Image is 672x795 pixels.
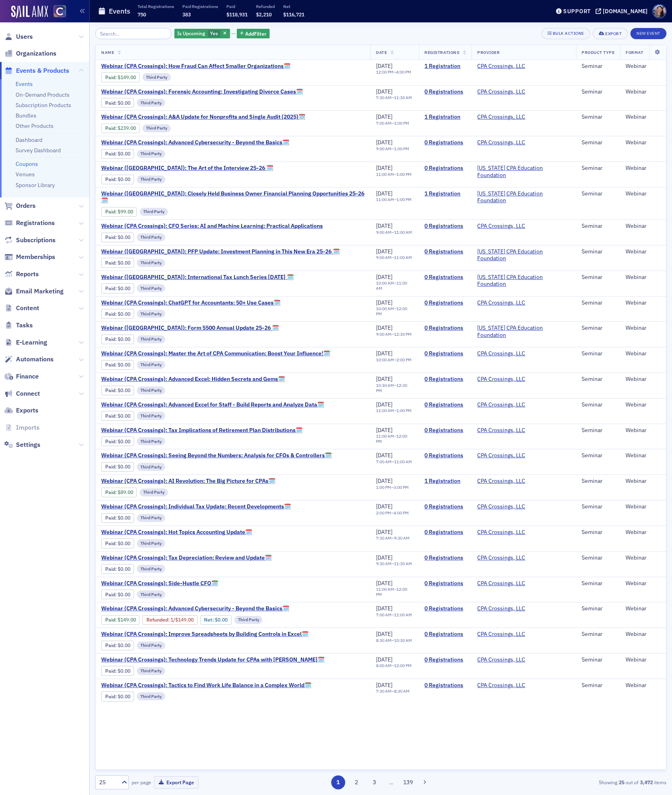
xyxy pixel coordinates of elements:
[118,125,136,131] span: $239.00
[596,8,650,14] button: [DOMAIN_NAME]
[101,350,330,357] a: Webinar (CPA Crossings): Master the Art of CPA Communication: Boost Your Influence!🗓️
[101,274,294,281] a: Webinar ([GEOGRAPHIC_DATA]): International Tax Lunch Series [DATE] 🗓
[16,136,42,143] a: Dashboard
[424,452,466,459] a: 0 Registrations
[16,321,33,330] span: Tasks
[4,321,33,330] a: Tasks
[376,88,392,95] span: [DATE]
[101,72,140,82] div: Paid: 1 - $14900
[283,11,304,18] span: $116,721
[101,248,340,255] span: Webinar (CA): PFP Update: Investment Planning in This New Era 25-26 🗓
[477,554,525,562] a: CPA Crossings, LLC
[424,580,466,587] a: 0 Registrations
[11,6,48,18] img: SailAMX
[210,30,218,36] span: Yes
[424,325,466,332] a: 0 Registrations
[101,299,280,307] a: Webinar (CPA Crossings): ChatGPT for Accountants: 50+ Use Cases🗓️
[477,165,570,179] span: California CPA Education Foundation
[101,682,311,689] span: Webinar (CPA Crossings): Tactics to Find Work Life Balance in a Complex World🗓️
[477,325,570,339] a: [US_STATE] CPA Education Foundation
[376,146,392,151] time: 9:00 AM
[16,236,56,245] span: Subscriptions
[4,406,38,415] a: Exports
[424,165,466,172] a: 0 Registrations
[376,171,394,177] time: 11:00 AM
[105,151,118,157] span: :
[101,63,290,70] a: Webinar (CPA Crossings): How Fraud Can Affect Smaller Organizations🗓️
[16,355,54,364] span: Automations
[16,181,55,189] a: Sponsor Library
[4,32,33,41] a: Users
[424,631,466,638] a: 0 Registrations
[140,208,168,216] div: Third Party
[182,11,191,18] span: 383
[376,95,412,100] div: –
[105,540,115,546] a: Paid
[101,376,285,383] a: Webinar (CPA Crossings): Advanced Excel: Hidden Secrets and Gems🗓️
[101,98,134,108] div: Paid: 0 - $0
[105,693,115,699] a: Paid
[105,234,118,240] span: :
[376,197,394,202] time: 11:00 AM
[394,95,412,100] time: 11:30 AM
[626,88,660,96] div: Webinar
[101,478,275,485] a: Webinar (CPA Crossings): AI Revolution: The Big Picture for CPAs🗓️
[48,5,66,19] a: View Homepage
[101,529,252,536] a: Webinar (CPA Crossings): Hot Topics Accounting Update🗓️
[105,311,115,317] a: Paid
[396,197,412,202] time: 1:00 PM
[177,30,205,36] span: Is Upcoming
[132,779,151,786] label: per page
[105,100,118,106] span: :
[349,775,363,789] button: 2
[424,682,466,689] a: 0 Registrations
[394,255,412,260] time: 11:00 AM
[477,376,525,383] a: CPA Crossings, LLC
[477,631,525,638] a: CPA Crossings, LLC
[424,139,466,146] a: 0 Registrations
[16,171,35,178] a: Venues
[101,207,137,217] div: Paid: 1 - $9900
[376,255,392,260] time: 9:00 AM
[101,149,134,159] div: Paid: 0 - $0
[376,69,394,75] time: 12:00 PM
[118,209,133,215] span: $99.00
[237,29,270,39] button: AddFilter
[477,63,525,70] a: CPA Crossings, LLC
[477,165,570,179] a: [US_STATE] CPA Education Foundation
[376,255,412,260] div: –
[174,29,230,39] div: Yes
[4,338,47,347] a: E-Learning
[394,120,409,126] time: 3:00 PM
[16,253,55,261] span: Memberships
[146,617,168,623] a: Refunded
[226,11,248,18] span: $118,931
[101,50,114,55] span: Name
[542,28,590,39] button: Bulk Actions
[101,114,305,121] a: Webinar (CPA Crossings): A&A Update for Nonprofits and Single Audit (2025)🗓️
[16,91,70,98] a: On-Demand Products
[101,427,302,434] span: Webinar (CPA Crossings): Tax Implications of Retirement Plan Distributions🗓️
[101,401,324,408] a: Webinar (CPA Crossings): Advanced Excel for Staff - Build Reports and Analyze Data🗓️
[424,248,466,255] a: 0 Registrations
[16,270,39,279] span: Reports
[603,8,648,15] div: [DOMAIN_NAME]
[477,529,525,536] a: CPA Crossings, LLC
[626,190,660,197] div: Webinar
[477,223,525,230] a: CPA Crossings, LLC
[376,70,411,75] div: –
[16,338,47,347] span: E-Learning
[101,605,289,612] span: Webinar (CPA Crossings): Advanced Cybersecurity - Beyond the Basics🗓️
[376,164,392,171] span: [DATE]
[105,438,115,444] a: Paid
[376,222,392,229] span: [DATE]
[118,151,130,157] span: $0.00
[105,176,115,182] a: Paid
[101,248,340,255] a: Webinar ([GEOGRAPHIC_DATA]): PFP Update: Investment Planning in This New Era 25-26 🗓
[154,776,198,789] button: Export Page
